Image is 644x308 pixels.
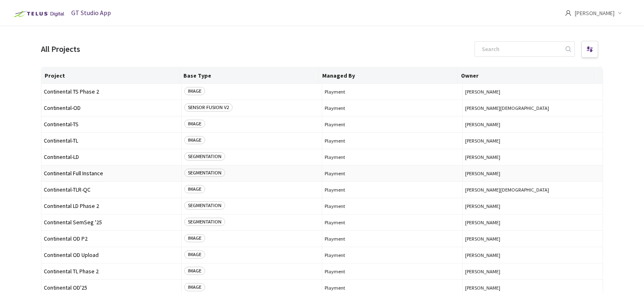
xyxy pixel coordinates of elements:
button: [PERSON_NAME] [465,285,600,291]
span: Continental Full Instance [44,170,179,176]
th: Project [41,67,180,84]
span: SEGMENTATION [184,218,225,226]
span: Playment [325,138,460,144]
span: Continental-TLR-QC [44,187,179,193]
th: Base Type [180,67,319,84]
button: [PERSON_NAME] [465,89,600,95]
span: IMAGE [184,283,205,291]
div: All Projects [41,43,80,55]
span: IMAGE [184,136,205,144]
span: Playment [325,285,460,291]
span: Playment [325,219,460,225]
span: user [565,10,572,16]
span: IMAGE [184,250,205,259]
button: [PERSON_NAME][DEMOGRAPHIC_DATA] [465,105,600,111]
span: Continental TS Phase 2 [44,89,179,95]
span: Continental LD Phase 2 [44,203,179,209]
span: Playment [325,170,460,176]
span: Continental TL Phase 2 [44,268,179,275]
span: Continental OD P2 [44,236,179,242]
span: Continental OD Upload [44,252,179,258]
span: Continental OD'25 [44,285,179,291]
span: Continental SemSeg '25 [44,219,179,225]
span: IMAGE [184,234,205,242]
span: Playment [325,252,460,258]
button: [PERSON_NAME] [465,219,600,225]
th: Owner [458,67,597,84]
span: SEGMENTATION [184,201,225,210]
span: IMAGE [184,120,205,128]
span: Playment [325,236,460,242]
span: down [618,11,622,15]
button: [PERSON_NAME] [465,154,600,160]
button: [PERSON_NAME] [465,203,600,209]
span: SEGMENTATION [184,152,225,161]
button: [PERSON_NAME] [465,252,600,258]
span: Playment [325,121,460,127]
img: Telus [10,7,67,20]
span: Continental-OD [44,105,179,111]
button: [PERSON_NAME] [465,268,600,275]
span: Continental-TS [44,121,179,127]
span: SENSOR FUSION V2 [184,103,233,112]
input: Search [477,42,564,56]
span: IMAGE [184,185,205,193]
span: Continental-LD [44,154,179,160]
span: Playment [325,187,460,193]
button: [PERSON_NAME] [465,236,600,242]
span: GT Studio App [71,9,111,17]
button: [PERSON_NAME][DEMOGRAPHIC_DATA] [465,187,600,193]
span: Playment [325,203,460,209]
button: [PERSON_NAME] [465,121,600,127]
span: Playment [325,89,460,95]
span: IMAGE [184,267,205,275]
th: Managed By [319,67,458,84]
span: IMAGE [184,87,205,95]
span: Playment [325,268,460,275]
button: [PERSON_NAME] [465,170,600,176]
span: Continental-TL [44,138,179,144]
button: [PERSON_NAME] [465,138,600,144]
span: Playment [325,105,460,111]
span: SEGMENTATION [184,169,225,177]
span: Playment [325,154,460,160]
